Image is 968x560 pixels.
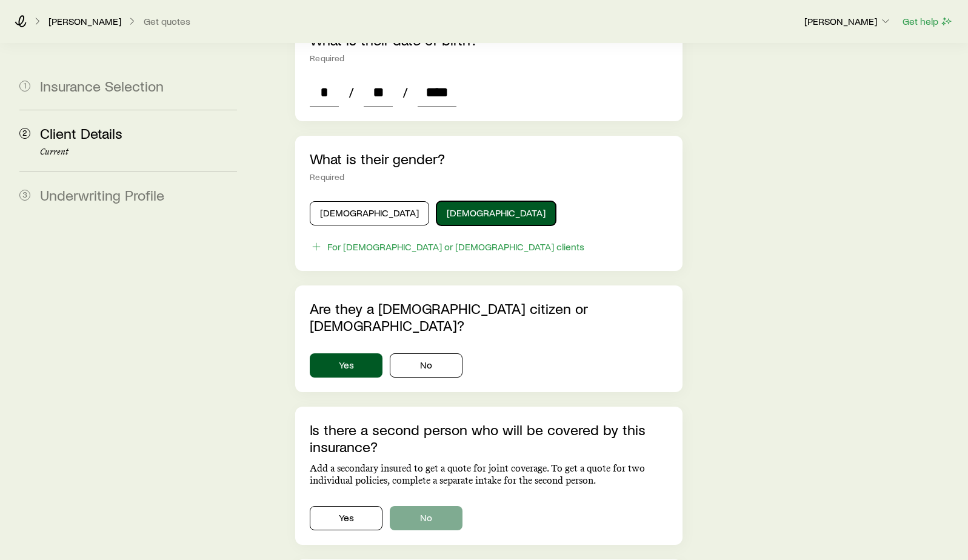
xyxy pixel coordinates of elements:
p: Current [40,147,237,157]
p: What is their gender? [310,150,668,167]
button: Yes [310,353,382,378]
span: 1 [19,81,30,92]
p: [PERSON_NAME] [48,15,121,27]
p: Add a secondary insured to get a quote for joint coverage. To get a quote for two individual poli... [310,462,668,487]
div: For [DEMOGRAPHIC_DATA] or [DEMOGRAPHIC_DATA] clients [327,241,584,253]
div: Required [310,53,668,63]
p: Are they a [DEMOGRAPHIC_DATA] citizen or [DEMOGRAPHIC_DATA]? [310,300,668,334]
button: No [390,353,462,378]
button: No [390,506,462,530]
span: Underwriting Profile [40,186,164,204]
button: Get help [902,15,953,28]
button: For [DEMOGRAPHIC_DATA] or [DEMOGRAPHIC_DATA] clients [310,240,585,254]
span: / [398,84,413,101]
span: 3 [19,190,30,201]
p: Is there a second person who will be covered by this insurance? [310,421,668,455]
button: Get quotes [143,16,191,27]
div: Required [310,172,668,182]
button: [PERSON_NAME] [804,15,892,29]
span: Client Details [40,124,122,142]
span: Insurance Selection [40,77,164,95]
p: [PERSON_NAME] [804,15,892,27]
button: [DEMOGRAPHIC_DATA] [436,201,556,225]
button: Yes [310,506,382,530]
button: [DEMOGRAPHIC_DATA] [310,201,429,225]
span: / [344,84,359,101]
span: 2 [19,128,30,139]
